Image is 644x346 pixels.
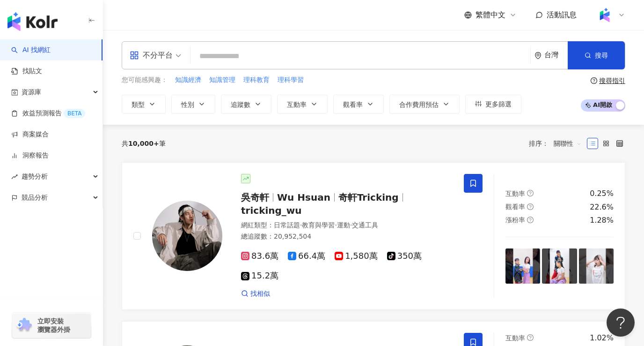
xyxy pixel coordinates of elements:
span: 350萬 [387,251,422,261]
span: 類型 [132,101,145,108]
img: logo [7,12,58,31]
a: chrome extension立即安裝 瀏覽器外掛 [12,313,91,338]
span: 合作費用預估 [399,101,439,108]
img: post-image [579,248,614,283]
span: 知識管理 [209,75,235,85]
span: 奇軒Tricking [338,192,399,203]
img: chrome extension [15,318,33,333]
span: 立即安裝 瀏覽器外掛 [37,317,70,334]
span: 互動率 [505,190,525,197]
span: 10,000+ [128,140,159,147]
span: 理科教育 [243,75,270,85]
span: 繁體中文 [476,10,505,20]
span: 更多篩選 [485,100,512,108]
div: 共 筆 [122,140,166,147]
button: 知識管理 [209,75,236,85]
iframe: Help Scout Beacon - Open [607,308,635,337]
div: 1.28% [590,215,614,226]
a: KOL Avatar吳奇軒Wu Hsuan奇軒Trickingtricking_wu網紅類型：日常話題·教育與學習·運動·交通工具總追蹤數：20,952,50483.6萬66.4萬1,580萬3... [122,162,625,310]
div: 0.25% [590,188,614,199]
span: 活動訊息 [547,10,577,19]
div: 網紅類型 ： [241,221,453,230]
span: 漲粉率 [505,216,525,224]
button: 知識經濟 [175,75,202,85]
span: · [335,221,337,229]
div: 總追蹤數 ： 20,952,504 [241,232,453,241]
button: 互動率 [277,95,328,113]
button: 觀看率 [333,95,384,113]
button: 類型 [122,95,166,113]
span: question-circle [591,77,597,84]
span: 追蹤數 [231,101,250,108]
span: 日常話題 [274,221,300,229]
button: 性別 [171,95,215,113]
span: 知識經濟 [175,75,201,85]
span: 互動率 [287,101,307,108]
span: 吳奇軒 [241,192,269,203]
span: Wu Hsuan [277,192,330,203]
span: 1,580萬 [335,251,378,261]
div: 搜尋指引 [599,77,625,84]
span: question-circle [527,334,534,341]
div: 不分平台 [130,48,173,63]
span: 找相似 [250,289,270,299]
span: question-circle [527,217,534,223]
img: post-image [505,248,540,283]
button: 追蹤數 [221,95,271,113]
a: searchAI 找網紅 [11,45,51,55]
span: appstore [130,51,139,60]
span: 競品分析 [22,187,48,208]
div: 1.02% [590,333,614,343]
img: KOL Avatar [152,201,222,271]
button: 更多篩選 [465,95,521,113]
button: 合作費用預估 [389,95,460,113]
span: tricking_wu [241,205,302,216]
div: 排序： [529,136,587,151]
div: 台灣 [544,51,568,59]
span: 15.2萬 [241,271,278,281]
span: 66.4萬 [288,251,325,261]
span: question-circle [527,190,534,196]
span: · [350,221,352,229]
a: 商案媒合 [11,130,49,139]
a: 洞察報告 [11,151,49,160]
a: 找貼文 [11,67,42,76]
span: rise [11,173,18,180]
span: question-circle [527,203,534,210]
button: 理科學習 [277,75,304,85]
span: 交通工具 [352,221,378,229]
img: post-image [542,248,577,283]
button: 理科教育 [243,75,270,85]
span: 您可能感興趣： [122,75,168,85]
span: 趨勢分析 [22,166,48,187]
span: 83.6萬 [241,251,278,261]
span: 性別 [181,101,194,108]
span: environment [534,52,542,59]
span: · [300,221,302,229]
div: 22.6% [590,202,614,212]
span: 觀看率 [343,101,363,108]
a: 找相似 [241,289,270,299]
span: 觀看率 [505,203,525,211]
span: 搜尋 [595,52,608,59]
span: 運動 [337,221,350,229]
span: 互動率 [505,334,525,342]
img: Kolr%20app%20icon%20%281%29.png [596,6,614,24]
button: 搜尋 [568,41,625,69]
span: 理科學習 [278,75,304,85]
span: 資源庫 [22,82,41,103]
a: 效益預測報告BETA [11,109,85,118]
span: 教育與學習 [302,221,335,229]
span: 關聯性 [554,136,582,151]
